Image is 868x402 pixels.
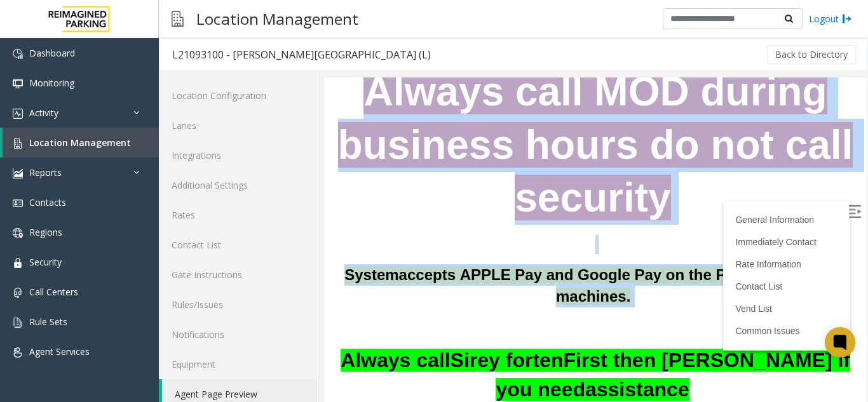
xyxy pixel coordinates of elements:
span: Rule Sets [29,316,67,328]
a: Lanes [159,111,317,140]
span: Contacts [29,196,66,208]
a: Additional Settings [159,170,317,200]
a: Contact List [411,204,458,214]
a: Vend List [411,226,448,236]
a: Equipment [159,349,317,379]
img: 'icon' [13,168,23,178]
span: Sirey [126,271,176,295]
span: Call Centers [29,286,78,298]
span: forten [182,271,240,295]
span: Reports [29,166,62,178]
img: 'icon' [13,288,23,298]
img: Open/Close Sidebar Menu [524,128,537,140]
span: Agent Services [29,345,90,358]
span: Monitoring [29,77,74,89]
span: Activity [29,107,58,119]
a: Rates [159,200,317,230]
img: 'icon' [13,79,23,89]
img: 'icon' [13,228,23,238]
img: 'icon' [13,347,23,358]
img: logout [842,12,852,25]
a: Notifications [159,319,317,349]
span: System [20,189,74,206]
a: Immediately Contact [411,159,492,170]
a: Location Configuration [159,81,317,111]
h3: Location Management [190,3,365,34]
b: Please note that no access should be provided to the parkers below until payment is received. [10,338,465,349]
a: Rules/Issues [159,290,317,319]
a: Common Issues [411,248,475,258]
img: 'icon' [13,138,23,149]
img: pageIcon [172,3,184,34]
span: Regions [29,226,62,238]
a: Logout [809,12,852,25]
img: 'icon' [13,198,23,208]
a: Location Management [3,128,159,157]
span: First then [PERSON_NAME] if you need [172,271,526,323]
span: Always call [17,271,126,294]
div: L21093100 - [PERSON_NAME][GEOGRAPHIC_DATA] (L) [172,46,431,63]
img: 'icon' [13,318,23,328]
span: Security [29,256,62,268]
img: 'icon' [13,109,23,119]
button: Back to Directory [767,45,856,64]
span: Dashboard [29,47,75,59]
img: 'icon' [13,49,23,59]
span: assistance [261,300,365,323]
a: Contact List [159,230,317,260]
a: Rate Information [411,182,477,192]
a: Integrations [159,140,317,170]
a: General Information [411,137,490,147]
span: accepts APPLE Pay and Google Pay on the POF and both exit machines. [75,189,522,227]
a: Gate Instructions [159,260,317,290]
span: Location Management [29,137,131,149]
img: 'icon' [13,258,23,268]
